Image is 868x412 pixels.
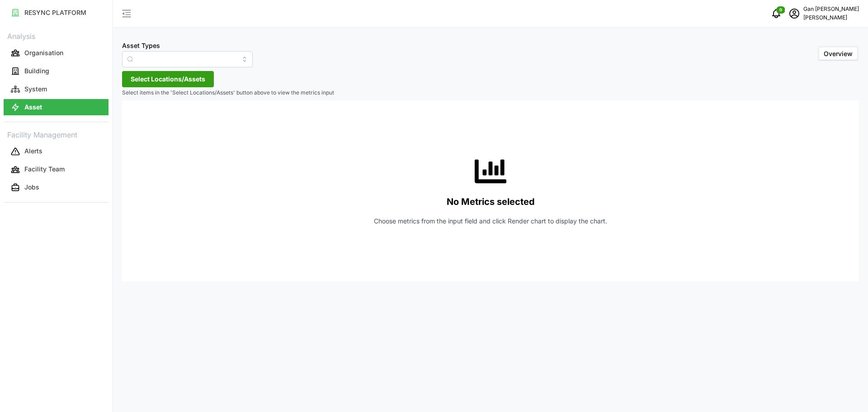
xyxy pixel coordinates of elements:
[24,183,39,192] p: Jobs
[4,128,108,141] p: Facility Management
[374,217,607,226] p: Choose metrics from the input field and click Render chart to display the chart.
[4,44,108,62] a: Organisation
[24,66,49,76] p: Building
[4,81,108,97] button: System
[4,98,108,116] a: Asset
[767,5,785,23] button: notifications
[122,41,160,51] label: Asset Types
[4,5,108,21] button: RESYNC PLATFORM
[122,89,859,97] p: Select items in the 'Select Locations/Assets' button above to view the metrics input
[24,147,42,156] p: Alerts
[131,71,205,87] span: Select Locations/Assets
[24,103,42,112] p: Asset
[4,161,108,179] a: Facility Team
[4,143,108,160] button: Alerts
[4,4,108,22] a: RESYNC PLATFORM
[785,5,803,23] button: schedule
[24,165,65,174] p: Facility Team
[4,161,108,178] button: Facility Team
[4,63,108,79] button: Building
[24,48,63,57] p: Organisation
[779,7,782,13] span: 0
[24,85,47,94] p: System
[4,142,108,161] a: Alerts
[4,80,108,98] a: System
[4,99,108,115] button: Asset
[4,179,108,197] a: Jobs
[803,5,859,14] p: Gan [PERSON_NAME]
[4,62,108,80] a: Building
[4,45,108,61] button: Organisation
[4,29,108,42] p: Analysis
[803,14,859,22] p: [PERSON_NAME]
[24,8,86,17] p: RESYNC PLATFORM
[824,50,853,57] span: Overview
[447,194,535,209] p: No Metrics selected
[122,71,214,87] button: Select Locations/Assets
[4,180,108,196] button: Jobs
